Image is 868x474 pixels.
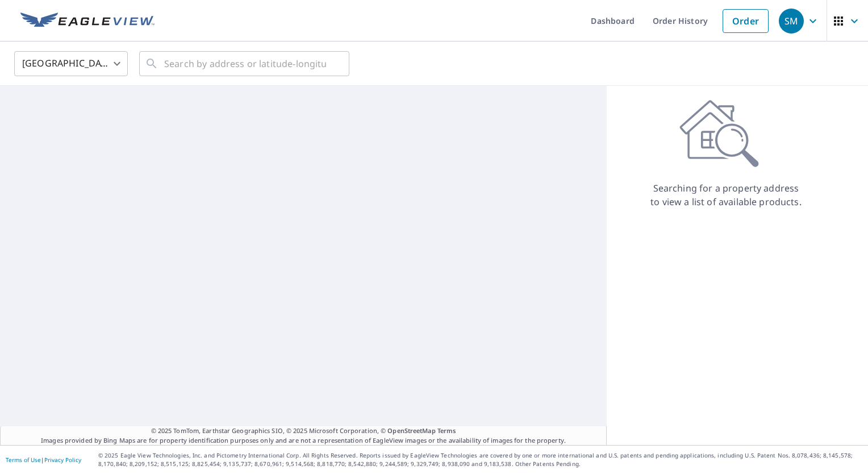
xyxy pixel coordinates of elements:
p: Searching for a property address to view a list of available products. [650,181,802,209]
div: SM [779,9,804,34]
span: © 2025 TomTom, Earthstar Geographics SIO, © 2025 Microsoft Corporation, © [151,426,456,436]
input: Search by address or latitude-longitude [164,48,326,80]
p: © 2025 Eagle View Technologies, Inc. and Pictometry International Corp. All Rights Reserved. Repo... [98,451,862,468]
a: Privacy Policy [44,456,81,464]
p: | [6,456,81,463]
a: Terms [437,426,456,435]
a: Terms of Use [6,456,41,464]
a: OpenStreetMap [387,426,435,435]
img: EV Logo [20,13,155,30]
div: [GEOGRAPHIC_DATA] [14,48,128,80]
a: Order [723,9,769,33]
